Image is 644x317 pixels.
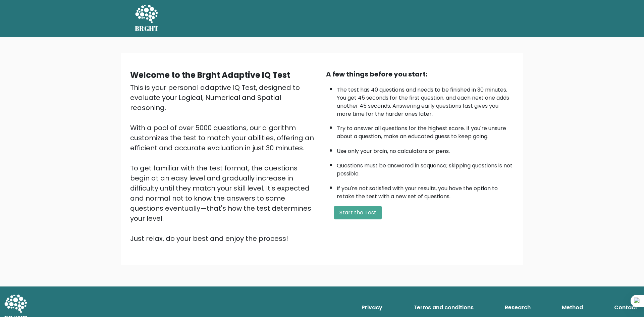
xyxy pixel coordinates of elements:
[326,69,514,79] div: A few things before you start:
[337,144,514,155] li: Use only your brain, no calculators or pens.
[334,206,382,219] button: Start the Test
[337,181,514,201] li: If you're not satisfied with your results, you have the option to retake the test with a new set ...
[337,83,514,118] li: The test has 40 questions and needs to be finished in 30 minutes. You get 45 seconds for the firs...
[559,301,586,314] a: Method
[135,3,159,34] a: BRGHT
[337,121,514,141] li: Try to answer all questions for the highest score. If you're unsure about a question, make an edu...
[130,83,318,244] div: This is your personal adaptive IQ Test, designed to evaluate your Logical, Numerical and Spatial ...
[337,158,514,178] li: Questions must be answered in sequence; skipping questions is not possible.
[359,301,385,314] a: Privacy
[130,69,290,81] b: Welcome to the Brght Adaptive IQ Test
[502,301,533,314] a: Research
[135,24,159,33] h5: BRGHT
[411,301,476,314] a: Terms and conditions
[611,301,640,314] a: Contact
